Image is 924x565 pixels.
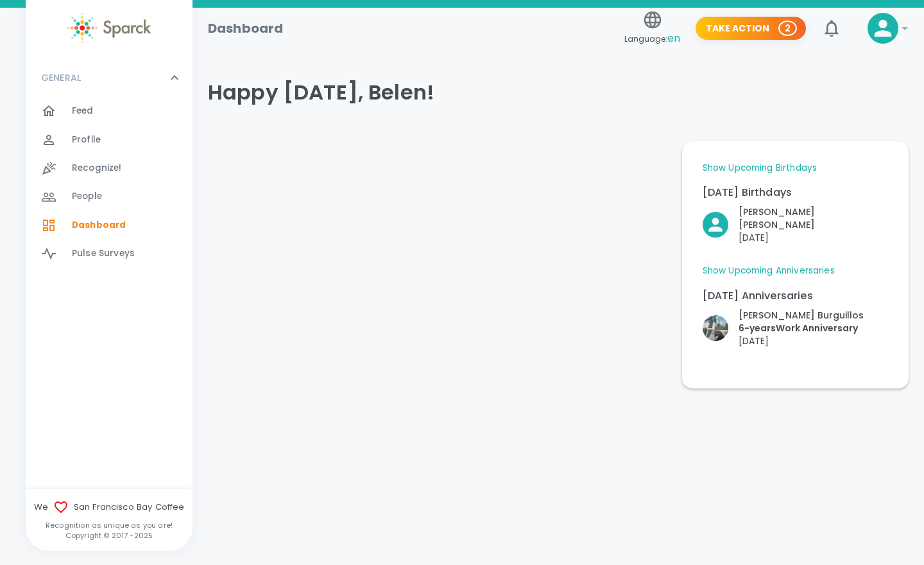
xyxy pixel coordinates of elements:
[67,13,151,43] img: Sparck logo
[739,231,888,244] p: [DATE]
[26,211,193,239] a: Dashboard
[696,17,806,40] button: Take Action 2
[703,265,835,277] a: Show Upcoming Anniversaries
[26,520,193,530] p: Recognition as unique as you are!
[703,288,888,304] p: [DATE] Anniversaries
[72,134,101,146] span: Profile
[72,190,102,203] span: People
[72,105,94,117] span: Feed
[703,315,728,341] img: Picture of Katie Burguillos
[26,500,193,515] span: We San Francisco Bay Coffee
[26,126,193,154] a: Profile
[624,30,680,48] span: Language:
[208,18,283,39] h1: Dashboard
[785,22,791,35] p: 2
[26,239,193,268] a: Pulse Surveys
[26,182,193,211] a: People
[26,97,193,273] div: GENERAL
[739,205,888,231] p: [PERSON_NAME] [PERSON_NAME]
[72,219,126,232] span: Dashboard
[41,71,81,84] p: GENERAL
[72,247,135,260] span: Pulse Surveys
[739,322,864,335] p: 6- years Work Anniversary
[667,31,680,46] span: en
[739,335,864,347] p: [DATE]
[72,162,122,175] span: Recognize!
[26,13,193,43] a: Sparck logo
[703,205,888,244] button: Click to Recognize!
[619,6,685,51] button: Language:en
[692,195,888,244] div: Click to Recognize!
[703,185,888,200] p: [DATE] Birthdays
[208,80,909,105] h4: Happy [DATE], Belen!
[26,97,193,125] a: Feed
[692,299,864,347] div: Click to Recognize!
[26,154,193,182] a: Recognize!
[739,309,864,322] p: [PERSON_NAME] Burguillos
[26,530,193,541] p: Copyright © 2017 - 2025
[703,162,817,175] a: Show Upcoming Birthdays
[703,309,864,347] button: Click to Recognize!
[26,58,193,97] div: GENERAL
